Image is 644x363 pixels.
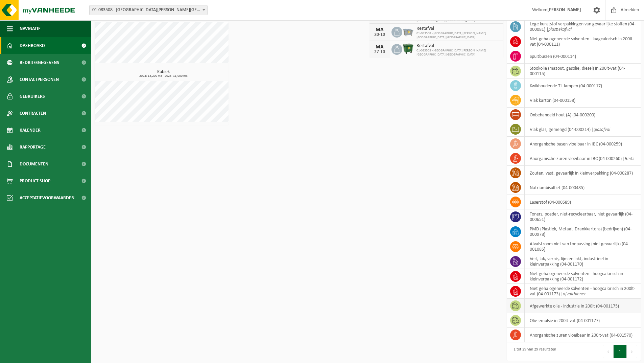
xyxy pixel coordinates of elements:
[525,122,641,137] td: vlak glas, gemengd (04-000214) |
[627,345,637,358] button: Next
[563,292,586,297] i: afvalthinner
[402,26,414,37] img: WB-2500-GAL-GY-01
[525,78,641,93] td: kwikhoudende TL-lampen (04-000117)
[416,43,500,49] span: Restafval
[20,71,59,88] span: Contactpersonen
[525,180,641,195] td: natriumbisulfiet (04-000485)
[89,5,208,15] span: 01-083508 - CLAYTON BELGIUM NV - BORNEM
[525,19,641,34] td: lege kunststof verpakkingen van gevaarlijke stoffen (04-000081) |
[525,284,641,299] td: niet gehalogeneerde solventen - hoogcalorisch in 200lt-vat (04-001173) |
[547,7,581,13] strong: [PERSON_NAME]
[525,137,641,151] td: anorganische basen vloeibaar in IBC (04-000259)
[525,209,641,224] td: toners, poeder, niet-recycleerbaar, niet gevaarlijk (04-000651)
[20,105,46,122] span: Contracten
[416,31,500,40] span: 01-083508 - [GEOGRAPHIC_DATA][PERSON_NAME][GEOGRAPHIC_DATA] [GEOGRAPHIC_DATA]
[20,88,45,105] span: Gebruikers
[20,173,50,189] span: Product Shop
[525,328,641,342] td: anorganische zuren vloeibaar in 200lt-vat (04-001570)
[525,269,641,284] td: niet gehalogeneerde solventen - hoogcalorisch in kleinverpakking (04-001172)
[525,224,641,239] td: PMD (Plastiek, Metaal, Drankkartons) (bedrijven) (04-000978)
[20,189,74,206] span: Acceptatievoorwaarden
[525,151,641,166] td: anorganische zuren vloeibaar in IBC (04-000260) |
[20,54,59,71] span: Bedrijfsgegevens
[594,127,610,132] i: glasafval
[603,345,614,358] button: Previous
[525,254,641,269] td: verf, lak, vernis, lijm en inkt, industrieel in kleinverpakking (04-001170)
[20,122,41,139] span: Kalender
[525,49,641,64] td: spuitbussen (04-000114)
[20,20,41,37] span: Navigatie
[525,108,641,122] td: onbehandeld hout (A) (04-000200)
[402,43,414,54] img: WB-1100-HPE-GN-01
[98,70,229,78] h3: Kubiek
[373,27,386,32] div: MA
[20,37,45,54] span: Dashboard
[20,156,48,173] span: Documenten
[373,32,386,37] div: 20-10
[625,156,634,161] i: Beits
[525,239,641,254] td: afvalstroom niet van toepassing (niet gevaarlijk) (04-001085)
[525,166,641,180] td: zouten, vast, gevaarlijk in kleinverpakking (04-000287)
[548,27,572,32] i: plastiekafval
[525,195,641,209] td: laserstof (04-000589)
[525,313,641,328] td: olie-emulsie in 200lt-vat (04-001177)
[20,139,46,156] span: Rapportage
[373,50,386,54] div: 27-10
[373,44,386,50] div: MA
[525,93,641,108] td: vlak karton (04-000158)
[525,64,641,78] td: stookolie (mazout, gasolie, diesel) in 200lt-vat (04-000115)
[525,34,641,49] td: niet gehalogeneerde solventen - laagcalorisch in 200lt-vat (04-000111)
[525,299,641,313] td: afgewerkte olie - industrie in 200lt (04-001175)
[98,74,229,78] span: 2024: 13,200 m3 - 2025: 11,000 m3
[90,5,207,15] span: 01-083508 - CLAYTON BELGIUM NV - BORNEM
[416,49,500,57] span: 01-083508 - [GEOGRAPHIC_DATA][PERSON_NAME][GEOGRAPHIC_DATA] [GEOGRAPHIC_DATA]
[416,26,500,31] span: Restafval
[510,344,556,359] div: 1 tot 29 van 29 resultaten
[614,345,627,358] button: 1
